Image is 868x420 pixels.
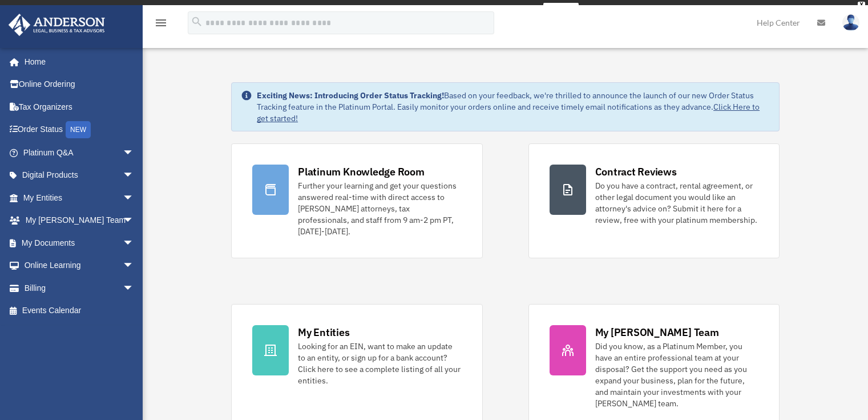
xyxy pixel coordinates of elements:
div: Do you have a contract, rental agreement, or other legal document you would like an attorney's ad... [595,180,758,226]
div: Further your learning and get your questions answered real-time with direct access to [PERSON_NAM... [298,180,461,237]
a: Online Learningarrow_drop_down [8,254,151,277]
i: menu [154,16,168,30]
span: arrow_drop_down [123,231,146,255]
a: My [PERSON_NAME] Teamarrow_drop_down [8,209,151,232]
i: search [191,15,203,28]
a: Order StatusNEW [8,118,151,142]
img: Anderson Advisors Platinum Portal [5,14,108,36]
div: Contract Reviews [595,165,677,179]
a: Online Ordering [8,73,151,96]
div: Looking for an EIN, want to make an update to an entity, or sign up for a bank account? Click her... [298,341,461,386]
a: Billingarrow_drop_down [8,277,151,299]
a: Contract Reviews Do you have a contract, rental agreement, or other legal document you would like... [528,143,780,258]
a: My Entitiesarrow_drop_down [8,186,151,209]
span: arrow_drop_down [123,164,146,187]
div: NEW [66,121,91,138]
div: My Entities [298,325,349,339]
a: Platinum Q&Aarrow_drop_down [8,141,151,164]
a: Home [8,50,146,73]
span: arrow_drop_down [123,277,146,300]
div: Get a chance to win 6 months of Platinum for free just by filling out this [289,3,539,17]
div: Platinum Knowledge Room [298,165,425,179]
a: Click Here to get started! [257,102,760,123]
div: Did you know, as a Platinum Member, you have an entire professional team at your disposal? Get th... [595,341,758,409]
strong: Exciting News: Introducing Order Status Tracking! [257,90,444,101]
a: survey [543,3,579,17]
a: Platinum Knowledge Room Further your learning and get your questions answered real-time with dire... [231,143,482,258]
div: close [858,2,865,9]
a: My Documentsarrow_drop_down [8,231,151,254]
img: User Pic [842,14,859,31]
span: arrow_drop_down [123,209,146,233]
div: Based on your feedback, we're thrilled to announce the launch of our new Order Status Tracking fe... [257,90,770,124]
span: arrow_drop_down [123,186,146,210]
div: My [PERSON_NAME] Team [595,325,719,339]
a: menu [154,20,168,30]
a: Tax Organizers [8,95,151,118]
a: Digital Productsarrow_drop_down [8,164,151,187]
a: Events Calendar [8,299,151,322]
span: arrow_drop_down [123,141,146,165]
span: arrow_drop_down [123,254,146,278]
